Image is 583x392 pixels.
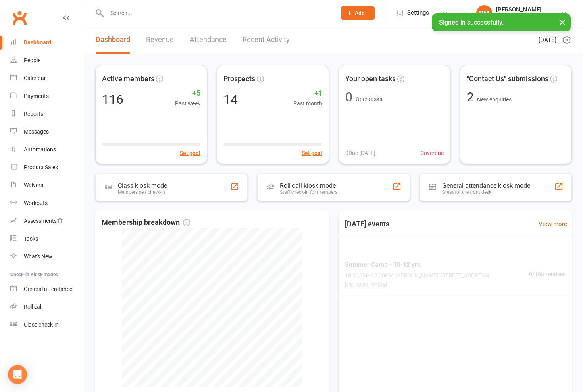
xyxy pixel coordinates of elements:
span: Past month [293,99,322,108]
span: 0 / 16 attendees [529,270,566,279]
a: Waivers [10,176,84,194]
span: New enquiries [477,96,512,103]
input: Search... [104,8,331,19]
span: 0 overdue [421,149,444,157]
a: Payments [10,87,84,105]
div: DM [476,5,492,21]
button: × [555,13,570,31]
div: Open Intercom Messenger [8,365,27,384]
span: +5 [175,88,200,99]
span: 0 Due [DATE] [345,149,375,157]
div: Roll call [24,304,42,310]
div: Messages [24,128,49,135]
span: Settings [407,4,429,22]
span: +1 [293,88,322,99]
div: 116 [102,93,123,106]
span: Past week [175,99,200,108]
a: Calendar [10,69,84,87]
button: Set goal [302,149,322,157]
div: Roll call kiosk mode [280,182,337,189]
div: Tasks [24,235,38,242]
div: Reports [24,111,43,117]
button: Set goal [180,149,200,157]
div: ZenSport [496,13,541,20]
button: Add [341,6,375,20]
a: People [10,52,84,69]
div: Great for the front desk [442,189,530,195]
span: Add [355,10,365,16]
span: "Contact Us" submissions [467,73,548,85]
div: [PERSON_NAME] [496,6,541,13]
a: Automations [10,141,84,159]
a: What's New [10,248,84,266]
div: Assessments [24,218,63,224]
div: Class check-in [24,321,59,328]
div: Members self check-in [118,189,167,195]
div: Workouts [24,200,48,206]
a: Messages [10,123,84,141]
div: What's New [24,253,52,260]
a: Workouts [10,194,84,212]
a: Revenue [146,26,174,54]
a: Attendance [190,26,227,54]
a: Product Sales [10,159,84,176]
div: Payments [24,93,49,99]
h3: [DATE] events [339,217,396,231]
a: Assessments [10,212,84,230]
span: 2 [467,90,477,105]
div: Staff check-in for members [280,189,337,195]
span: Prospects [223,73,255,85]
div: Calendar [24,75,46,81]
a: Clubworx [10,8,29,28]
a: Roll call [10,298,84,316]
span: Your open tasks [345,73,396,85]
span: [DATE] [539,35,556,45]
div: 14 [223,93,238,106]
div: General attendance [24,286,72,292]
div: 0 [345,91,352,103]
a: Dashboard [10,34,84,52]
div: People [24,57,40,63]
a: Recent Activity [242,26,290,54]
a: Dashboard [96,26,130,54]
span: Membership breakdown [102,217,190,228]
a: General attendance kiosk mode [10,280,84,298]
span: Signed in successfully. [439,19,504,26]
div: Product Sales [24,164,58,170]
span: Open tasks [356,96,382,102]
a: Tasks [10,230,84,248]
div: Waivers [24,182,43,188]
span: 10:30AM - 12:00PM | [PERSON_NAME] | [STREET_ADDRESS][PERSON_NAME] [345,272,529,289]
a: Reports [10,105,84,123]
div: Class kiosk mode [118,182,167,189]
div: Automations [24,146,56,153]
div: Dashboard [24,39,51,46]
span: Active members [102,73,154,85]
a: Class kiosk mode [10,316,84,334]
div: General attendance kiosk mode [442,182,530,189]
span: Summer Camp - 10-12 yrs. [345,260,529,270]
a: View more [539,219,567,229]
